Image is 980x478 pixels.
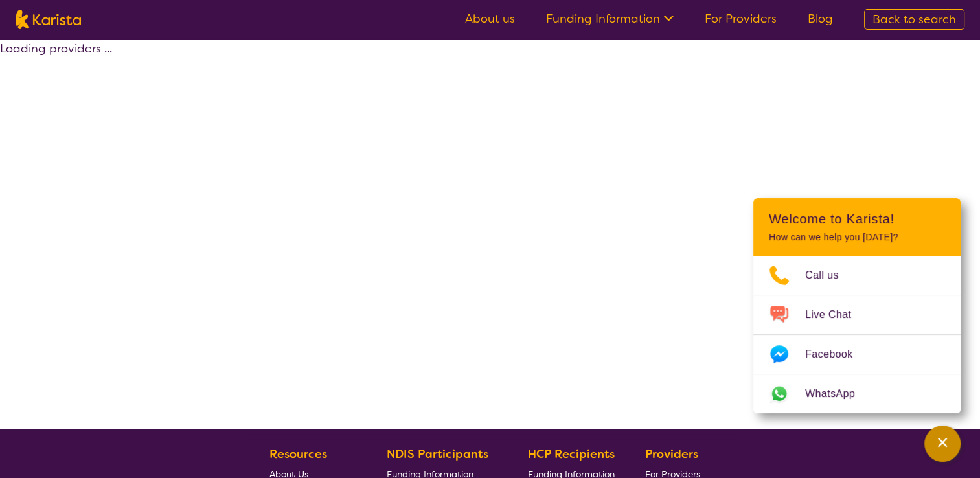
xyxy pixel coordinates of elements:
ul: Choose channel [753,256,961,413]
img: Karista logo [16,10,81,29]
p: How can we help you [DATE]? [769,232,945,243]
span: Call us [805,266,854,285]
b: HCP Recipients [528,446,615,462]
a: Web link opens in a new tab. [753,374,961,413]
b: Resources [269,446,327,462]
div: Channel Menu [753,198,961,413]
a: Blog [808,11,833,27]
a: For Providers [705,11,777,27]
a: About us [465,11,515,27]
button: Channel Menu [924,426,961,462]
a: Funding Information [546,11,674,27]
b: NDIS Participants [387,446,488,462]
span: Facebook [805,345,868,364]
b: Providers [645,446,698,462]
span: WhatsApp [805,384,871,404]
a: Back to search [864,9,964,30]
h2: Welcome to Karista! [769,211,945,227]
span: Back to search [872,12,956,27]
span: Live Chat [805,305,867,324]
